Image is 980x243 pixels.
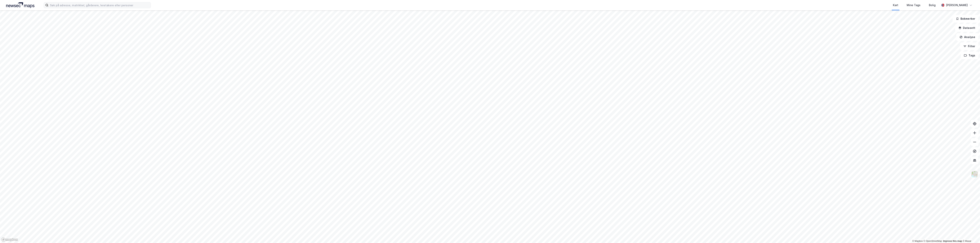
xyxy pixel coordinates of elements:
a: Mapbox [912,240,923,242]
button: Bokmerker [953,15,978,23]
a: Improve this map [943,240,962,242]
input: Søk på adresse, matrikkel, gårdeiere, leietakere eller personer [48,2,151,8]
button: Analyse [956,33,978,41]
div: [PERSON_NAME] [946,3,968,7]
button: Datasett [955,24,978,32]
iframe: Chat Widget [961,225,980,243]
div: Bolig [929,3,936,7]
img: logo.a4113a55bc3d86da70a041830d287a7e.svg [6,2,34,8]
img: Z [971,171,978,178]
button: Filter [960,42,978,50]
a: OpenStreetMap [924,240,942,242]
a: Mapbox homepage [1,237,18,242]
button: Tags [961,52,978,59]
div: Mine Tags [907,3,920,7]
div: Kart [893,3,898,7]
div: Kontrollprogram for chat [961,225,980,243]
